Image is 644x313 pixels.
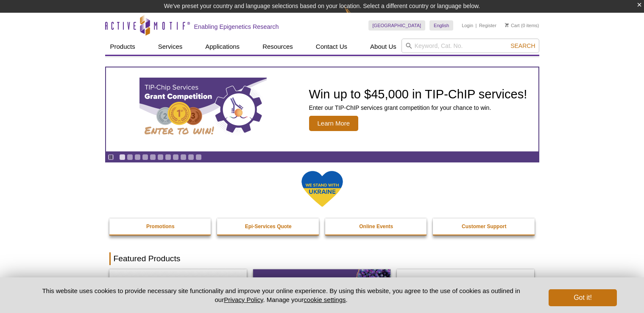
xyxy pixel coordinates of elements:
[476,20,477,31] li: |
[142,154,148,160] a: Go to slide 4
[510,42,535,49] span: Search
[153,39,188,55] a: Services
[195,154,202,160] a: Go to slide 11
[224,296,263,303] a: Privacy Policy
[325,218,428,235] a: Online Events
[165,154,171,160] a: Go to slide 7
[146,224,175,229] strong: Promotions
[217,218,320,235] a: Epi-Services Quote
[105,39,140,55] a: Products
[479,22,496,28] a: Register
[429,20,453,31] a: English
[359,224,393,229] strong: Online Events
[345,6,367,26] img: Change Here
[200,39,245,55] a: Applications
[109,252,535,265] h2: Featured Products
[549,289,616,306] button: Got it!
[505,22,520,28] a: Cart
[119,154,125,160] a: Go to slide 1
[245,224,292,229] strong: Epi-Services Quote
[433,218,535,235] a: Customer Support
[139,78,267,141] img: TIP-ChIP Services Grant Competition
[180,154,187,160] a: Go to slide 9
[505,20,539,31] li: (0 items)
[173,154,179,160] a: Go to slide 8
[309,116,359,131] span: Learn More
[127,154,133,160] a: Go to slide 2
[311,39,352,55] a: Contact Us
[309,104,527,112] p: Enter our TIP-ChIP services grant competition for your chance to win.
[462,224,506,229] strong: Customer Support
[106,67,538,151] a: TIP-ChIP Services Grant Competition Win up to $45,000 in TIP-ChIP services! Enter our TIP-ChIP se...
[368,20,426,31] a: [GEOGRAPHIC_DATA]
[109,218,212,235] a: Promotions
[106,67,538,151] article: TIP-ChIP Services Grant Competition
[462,22,473,28] a: Login
[309,88,527,101] h2: Win up to $45,000 in TIP-ChIP services!
[304,296,346,303] button: cookie settings
[401,39,539,53] input: Keyword, Cat. No.
[188,154,194,160] a: Go to slide 10
[150,154,156,160] a: Go to slide 5
[157,154,164,160] a: Go to slide 6
[505,23,509,27] img: Your Cart
[508,42,538,50] button: Search
[194,23,279,31] h2: Enabling Epigenetics Research
[108,154,114,160] a: Toggle autoplay
[365,39,401,55] a: About Us
[134,154,141,160] a: Go to slide 3
[28,286,535,304] p: This website uses cookies to provide necessary site functionality and improve your online experie...
[257,39,298,55] a: Resources
[301,170,343,208] img: We Stand With Ukraine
